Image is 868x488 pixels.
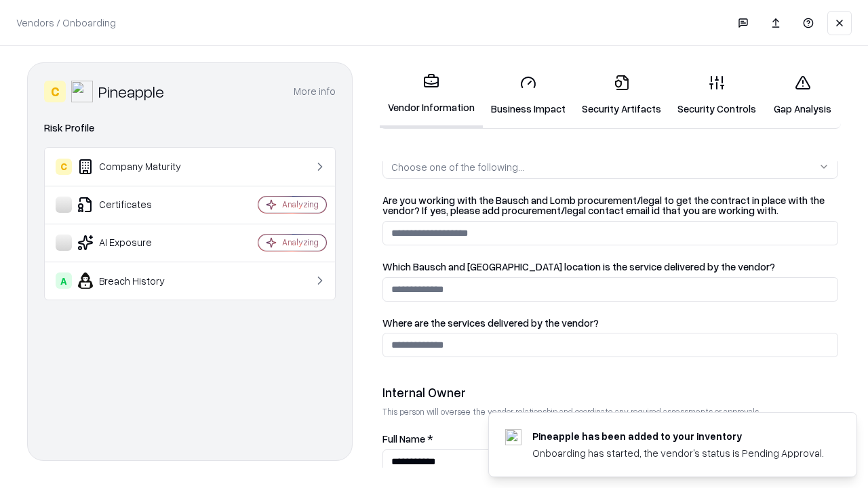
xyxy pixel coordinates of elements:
div: Onboarding has started, the vendor's status is Pending Approval. [532,446,824,460]
p: This person will oversee the vendor relationship and coordinate any required assessments or appro... [382,406,838,418]
div: AI Exposure [56,235,218,251]
button: More info [294,79,336,104]
a: Business Impact [483,64,574,127]
div: Breach History [56,272,218,289]
label: Where are the services delivered by the vendor? [382,318,838,328]
label: Full Name * [382,434,838,444]
a: Security Artifacts [574,64,669,127]
a: Vendor Information [380,62,483,128]
div: C [56,159,72,175]
div: Analyzing [282,199,319,210]
div: A [56,272,72,289]
div: Internal Owner [382,384,838,401]
div: C [44,81,66,102]
div: Analyzing [282,237,319,248]
div: Pineapple has been added to your inventory [532,429,824,443]
label: Which Bausch and [GEOGRAPHIC_DATA] location is the service delivered by the vendor? [382,262,838,272]
div: Certificates [56,197,218,213]
img: Pineapple [71,81,93,102]
p: Vendors / Onboarding [16,16,116,30]
a: Gap Analysis [764,64,841,127]
label: Are you working with the Bausch and Lomb procurement/legal to get the contract in place with the ... [382,195,838,216]
button: Choose one of the following... [382,155,838,179]
div: Risk Profile [44,120,336,136]
div: Pineapple [98,81,164,102]
a: Security Controls [669,64,764,127]
div: Choose one of the following... [391,160,524,174]
div: Company Maturity [56,159,218,175]
img: pineappleenergy.com [505,429,521,445]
